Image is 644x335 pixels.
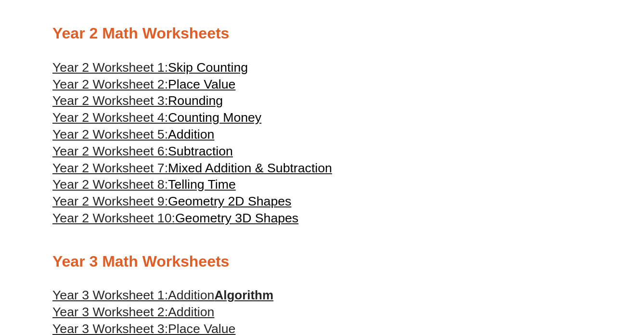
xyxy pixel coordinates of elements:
a: Year 2 Worksheet 7:Mixed Addition & Subtraction [52,161,332,175]
span: Year 2 Worksheet 4: [52,110,168,125]
span: Year 2 Worksheet 2: [52,77,168,91]
iframe: Chat Widget [479,226,644,335]
span: Addition [168,305,214,319]
span: Addition [168,127,214,142]
a: Year 2 Worksheet 5:Addition [52,127,214,142]
span: Mixed Addition & Subtraction [168,161,332,175]
h2: Year 3 Math Worksheets [52,252,592,272]
span: Addition [168,288,214,302]
h2: Year 2 Math Worksheets [52,24,592,44]
span: Year 2 Worksheet 10: [52,211,175,225]
a: Year 2 Worksheet 2:Place Value [52,77,235,91]
span: Subtraction [168,144,233,158]
a: Year 3 Worksheet 2:Addition [52,304,214,321]
span: Year 3 Worksheet 1: [52,288,168,302]
span: Year 2 Worksheet 1: [52,60,168,75]
span: Year 2 Worksheet 8: [52,177,168,192]
span: Year 2 Worksheet 9: [52,194,168,208]
a: Year 2 Worksheet 4:Counting Money [52,110,261,125]
span: Year 2 Worksheet 5: [52,127,168,142]
a: Year 2 Worksheet 10:Geometry 3D Shapes [52,211,298,225]
span: Skip Counting [168,60,248,75]
span: Year 2 Worksheet 7: [52,161,168,175]
a: Year 2 Worksheet 9:Geometry 2D Shapes [52,194,291,208]
span: Geometry 2D Shapes [168,194,291,208]
span: Counting Money [168,110,261,125]
span: Year 2 Worksheet 6: [52,144,168,158]
span: Rounding [168,93,223,108]
span: Year 2 Worksheet 3: [52,93,168,108]
span: Telling Time [168,177,236,192]
span: Year 3 Worksheet 2: [52,305,168,319]
a: Year 3 Worksheet 1:AdditionAlgorithm [52,288,273,302]
a: Year 2 Worksheet 3:Rounding [52,93,223,108]
a: Year 2 Worksheet 1:Skip Counting [52,60,248,75]
a: Year 2 Worksheet 6:Subtraction [52,144,233,158]
span: Place Value [168,77,235,91]
span: Geometry 3D Shapes [175,211,298,225]
a: Year 2 Worksheet 8:Telling Time [52,177,236,192]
